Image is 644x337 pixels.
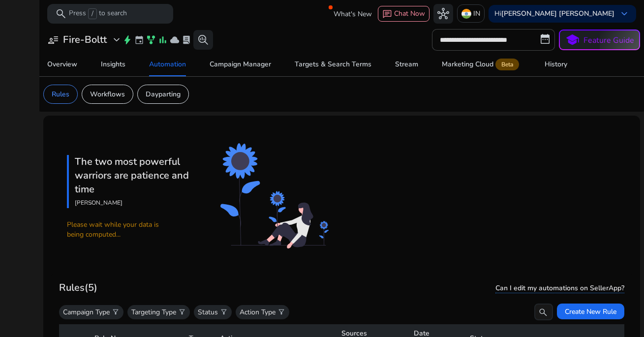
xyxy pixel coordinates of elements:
p: Hi [494,10,614,17]
span: expand_more [111,34,123,46]
p: Status [198,307,218,317]
span: Can I edit my automations on SellerApp? [495,283,624,293]
span: / [88,8,97,19]
p: Dayparting [146,89,181,99]
span: filter_alt [178,308,186,316]
p: Workflows [90,89,125,99]
span: filter_alt [277,308,285,316]
div: Campaign Manager [210,61,271,68]
span: event [134,35,144,45]
div: Targets & Search Terms [295,61,371,68]
button: search_insights [193,30,213,50]
span: filter_alt [112,308,120,316]
span: filter_alt [220,308,228,316]
span: search_insights [197,34,209,46]
span: Please wait while your data is being computed... [67,220,205,240]
p: Action Type [240,307,276,317]
p: Press to search [69,8,127,19]
span: cloud [170,35,180,45]
p: IN [473,5,480,22]
div: Insights [101,61,125,68]
div: History [545,61,567,68]
div: Overview [47,61,77,68]
p: Campaign Type [63,307,110,317]
span: chat [382,9,392,19]
span: user_attributes [47,34,59,46]
span: keyboard_arrow_down [618,8,630,20]
span: bar_chart [158,35,168,45]
img: in.svg [461,9,471,19]
h3: The two most powerful warriors are patience and time [75,155,201,196]
b: [PERSON_NAME] [PERSON_NAME] [501,9,614,18]
span: Beta [495,59,519,70]
div: Stream [395,61,418,68]
span: search [538,307,548,317]
p: Feature Guide [583,34,634,46]
span: [PERSON_NAME] [75,199,123,207]
span: hub [437,8,449,20]
span: bolt [123,35,132,45]
div: Marketing Cloud [442,61,521,68]
p: Targeting Type [131,307,176,317]
span: family_history [146,35,156,45]
span: Create New Rule [565,306,616,317]
span: school [565,33,580,47]
h3: Fire-Boltt [63,34,107,46]
button: Create New Rule [557,304,624,319]
span: What's New [334,5,372,23]
p: Rules [52,89,69,99]
span: Chat Now [394,9,425,18]
h3: Rules (5) [59,282,97,294]
span: search [55,8,67,20]
button: hub [433,4,453,24]
button: schoolFeature Guide [559,30,640,50]
div: Automation [149,61,186,68]
span: lab_profile [182,35,191,45]
button: chatChat Now [378,6,429,22]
